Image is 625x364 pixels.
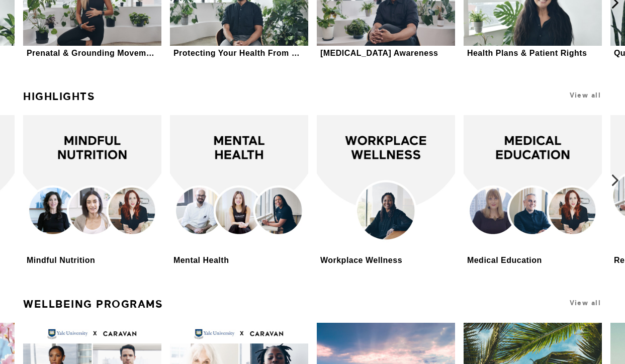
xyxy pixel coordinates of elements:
div: Protecting Your Health From Vaping Risks [173,48,305,58]
a: Mindful NutritionMindful Nutrition [23,115,161,267]
a: Mental HealthMental Health [170,115,308,267]
div: Prenatal & Grounding Movement [27,48,158,58]
a: Wellbeing Programs [23,294,163,315]
div: Mental Health [173,255,229,265]
div: Mindful Nutrition [27,255,95,265]
div: Workplace Wellness [320,255,402,265]
div: Medical Education [467,255,542,265]
div: [MEDICAL_DATA] Awareness [320,48,438,58]
a: Highlights [23,86,95,107]
a: Medical EducationMedical Education [464,115,602,267]
a: Workplace WellnessWorkplace Wellness [317,115,455,267]
div: Health Plans & Patient Rights [467,48,587,58]
a: View all [570,299,601,307]
a: View all [570,92,601,99]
